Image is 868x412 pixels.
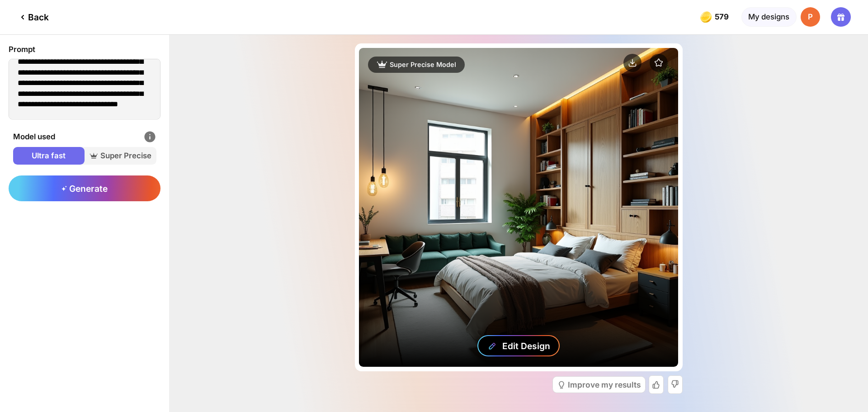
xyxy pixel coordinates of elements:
[568,381,641,388] div: Improve my results
[85,150,156,161] span: Super Precise
[61,183,108,194] span: Generate
[9,43,160,55] div: Prompt
[741,7,797,27] div: My designs
[13,150,85,161] span: Ultra fast
[715,13,731,21] span: 579
[801,7,820,27] div: P
[13,130,156,143] div: Model used
[17,12,49,23] div: Back
[502,341,550,351] div: Edit Design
